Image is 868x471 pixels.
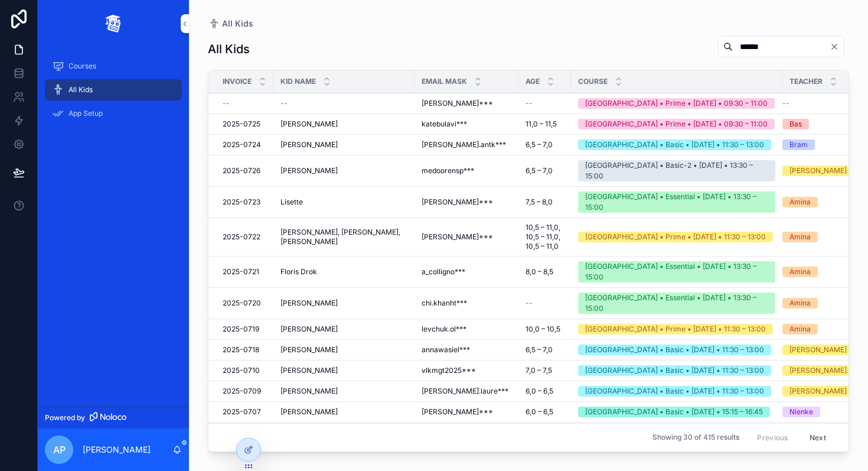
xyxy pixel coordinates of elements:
span: 2025-0720 [223,298,261,308]
a: [PERSON_NAME] [280,119,407,129]
a: [PERSON_NAME] [280,166,407,176]
a: -- [526,298,564,308]
span: Courses [68,61,96,71]
a: [PERSON_NAME], [PERSON_NAME], [PERSON_NAME] [280,228,407,246]
span: All Kids [222,18,253,30]
span: -- [223,99,230,108]
button: Next [801,428,834,447]
span: App Setup [68,109,103,118]
a: [PERSON_NAME] [280,345,407,355]
span: [PERSON_NAME]*** [422,232,493,242]
a: [GEOGRAPHIC_DATA] • Basic • [DATE] • 11:30 – 13:00 [578,386,775,397]
a: 2025-0720 [223,298,266,308]
a: 2025-0721 [223,267,266,277]
a: [GEOGRAPHIC_DATA] • Essential • [DATE] • 13:30 – 15:00 [578,293,775,314]
a: [PERSON_NAME] [280,140,407,150]
a: [PERSON_NAME]*** [422,407,511,417]
span: [PERSON_NAME]*** [422,407,493,417]
a: 7,5 – 8,0 [526,197,564,207]
a: [GEOGRAPHIC_DATA] • Basic • [DATE] • 11:30 – 13:00 [578,139,775,150]
span: 6,5 – 7,0 [526,166,553,176]
span: Teacher [789,77,823,86]
div: [PERSON_NAME] [789,386,847,397]
a: [PERSON_NAME]*** [422,99,511,108]
span: Lisette [280,197,303,207]
span: [PERSON_NAME]*** [422,197,493,207]
a: 7,0 – 7,5 [526,366,564,375]
span: -- [782,99,789,108]
span: -- [526,298,533,308]
span: [PERSON_NAME] [280,166,338,176]
span: Email Mask [422,77,467,86]
span: Floris Drok [280,267,317,277]
span: 7,0 – 7,5 [526,366,552,375]
a: All Kids [208,18,253,30]
a: [PERSON_NAME] [782,386,857,397]
span: [PERSON_NAME] [280,366,338,375]
a: Powered by [38,407,189,428]
span: 7,5 – 8,0 [526,197,553,207]
span: 11,0 – 11,5 [526,119,557,129]
span: 2025-0725 [223,119,260,129]
a: -- [526,99,564,108]
div: [GEOGRAPHIC_DATA] • Basic • [DATE] • 11:30 – 13:00 [585,345,764,355]
div: Amina [789,197,811,207]
a: 2025-0726 [223,166,266,176]
button: Clear [830,42,844,51]
a: 2025-0709 [223,386,266,396]
a: -- [223,99,266,108]
span: [PERSON_NAME].laure*** [422,386,508,396]
a: -- [782,99,857,108]
a: [GEOGRAPHIC_DATA] • Prime • [DATE] • 11:30 – 13:00 [578,324,775,334]
a: Amina [782,232,857,242]
a: 6,5 – 7,0 [526,140,564,150]
div: [GEOGRAPHIC_DATA] • Basic-2 • [DATE] • 13:30 – 15:00 [585,160,768,181]
div: Amina [789,232,811,242]
div: scrollable content [38,47,189,139]
a: 10,5 – 11,0, 10,5 – 11,0, 10,5 – 11,0 [526,223,564,251]
a: [GEOGRAPHIC_DATA] • Essential • [DATE] • 13:30 – 15:00 [578,261,775,282]
p: [PERSON_NAME] [83,444,151,456]
div: Bram [789,139,808,150]
span: 6,5 – 7,0 [526,345,553,355]
a: 2025-0710 [223,366,266,375]
a: [GEOGRAPHIC_DATA] • Prime • [DATE] • 09:30 – 11:00 [578,98,775,109]
div: [GEOGRAPHIC_DATA] • Essential • [DATE] • 13:30 – 15:00 [585,261,768,282]
div: [GEOGRAPHIC_DATA] • Essential • [DATE] • 13:30 – 15:00 [585,293,768,314]
span: 2025-0722 [223,232,260,242]
a: [GEOGRAPHIC_DATA] • Basic-2 • [DATE] • 13:30 – 15:00 [578,160,775,181]
a: -- [280,99,407,108]
a: [PERSON_NAME].antk*** [422,140,511,150]
a: [PERSON_NAME] [280,386,407,396]
a: [PERSON_NAME]*** [422,232,511,242]
div: [GEOGRAPHIC_DATA] • Basic • [DATE] • 11:30 – 13:00 [585,386,764,397]
span: 2025-0721 [223,267,259,277]
a: 11,0 – 11,5 [526,119,564,129]
span: Course [578,77,608,86]
span: [PERSON_NAME] [280,345,338,355]
div: [PERSON_NAME] [789,165,847,176]
span: 2025-0707 [223,407,261,417]
a: [PERSON_NAME].laure*** [422,386,511,396]
a: App Setup [45,103,182,124]
div: [GEOGRAPHIC_DATA] • Basic • [DATE] • 11:30 – 13:00 [585,139,764,150]
div: Amina [789,298,811,308]
h1: All Kids [208,41,250,57]
span: All Kids [68,85,93,95]
span: 8,0 – 8,5 [526,267,553,277]
div: Nienke [789,407,813,417]
div: [GEOGRAPHIC_DATA] • Basic • [DATE] • 15:15 – 16:45 [585,407,763,417]
span: -- [280,99,288,108]
a: [PERSON_NAME] [782,165,857,176]
a: [GEOGRAPHIC_DATA] • Prime • [DATE] • 11:30 – 13:00 [578,232,775,242]
a: [PERSON_NAME]*** [422,197,511,207]
a: Bram [782,139,857,150]
span: Showing 30 of 415 results [652,433,739,443]
span: 6,5 – 7,0 [526,140,553,150]
span: [PERSON_NAME] [280,140,338,150]
span: [PERSON_NAME].antk*** [422,140,506,150]
span: 6,0 – 6,5 [526,407,553,417]
span: Powered by [45,413,85,423]
span: Age [526,77,540,86]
